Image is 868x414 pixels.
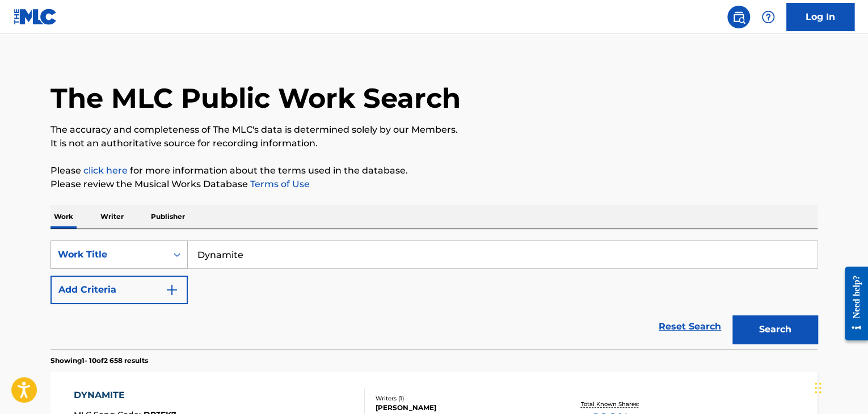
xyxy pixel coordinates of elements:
[50,356,148,366] p: Showing 1 - 10 of 2 658 results
[97,205,127,229] p: Writer
[376,403,547,413] div: [PERSON_NAME]
[836,258,868,349] iframe: Resource Center
[811,360,868,414] iframe: Chat Widget
[50,276,188,304] button: Add Criteria
[811,360,868,414] div: Виджет чата
[732,10,745,24] img: search
[653,314,727,339] a: Reset Search
[14,9,57,25] img: MLC Logo
[50,178,818,191] p: Please review the Musical Works Database
[50,81,461,115] h1: The MLC Public Work Search
[815,371,821,405] div: Перетащить
[727,6,750,28] a: Public Search
[50,123,818,137] p: The accuracy and completeness of The MLC's data is determined solely by our Members.
[58,248,160,261] div: Work Title
[50,137,818,150] p: It is not an authoritative source for recording information.
[757,6,779,28] div: Help
[580,400,641,408] p: Total Known Shares:
[732,315,818,344] button: Search
[50,240,818,349] form: Search Form
[74,388,176,402] div: DYNAMITE
[50,205,77,229] p: Work
[148,205,188,229] p: Publisher
[165,283,179,297] img: 9d2ae6d4665cec9f34b9.svg
[248,179,310,189] a: Terms of Use
[83,165,128,176] a: click here
[761,10,775,24] img: help
[50,164,818,178] p: Please for more information about the terms used in the database.
[376,394,547,403] div: Writers ( 1 )
[786,3,854,31] a: Log In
